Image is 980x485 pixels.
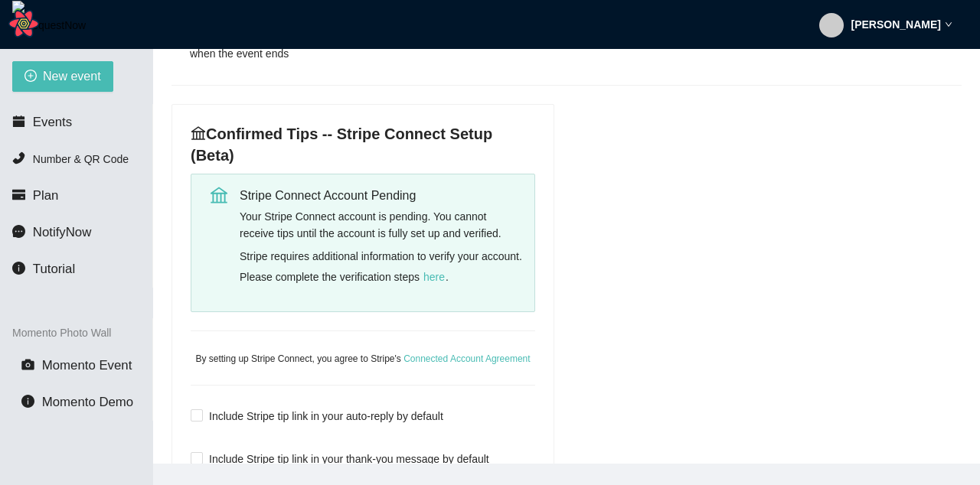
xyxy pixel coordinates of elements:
[21,395,34,408] span: info-circle
[24,70,37,84] span: plus-circle
[195,353,530,364] span: By setting up Stripe Connect, you agree to Stripe's
[42,395,133,409] span: Momento Demo
[12,262,25,275] span: info-circle
[33,262,75,276] span: Tutorial
[945,21,952,28] span: down
[12,115,25,128] span: calendar
[423,269,445,285] span: here
[33,225,91,239] span: NotifyNow
[191,125,206,141] span: bank
[33,188,59,203] span: Plan
[191,123,535,166] h4: Confirmed Tips -- Stripe Connect Setup (Beta)
[12,188,25,201] span: credit-card
[12,1,86,50] img: RequestNow
[33,153,129,165] span: Number & QR Code
[42,358,132,373] span: Momento Event
[12,225,25,238] span: message
[851,18,941,31] strong: [PERSON_NAME]
[203,408,449,425] span: Include Stripe tip link in your auto-reply by default
[240,186,523,205] div: Stripe Connect Account Pending
[21,358,34,371] span: camera
[33,115,72,129] span: Events
[203,451,495,467] span: Include Stripe tip link in your thank-you message by default
[12,61,113,92] button: plus-circleNew event
[210,186,228,204] span: bank
[8,8,39,39] button: Open React Query Devtools
[423,265,446,289] button: here
[240,208,523,242] div: Your Stripe Connect account is pending. You cannot receive tips until the account is fully set up...
[43,67,101,86] span: New event
[240,248,523,289] div: Stripe requires additional information to verify your account. Please complete the verification s...
[12,151,25,164] span: phone
[403,353,530,364] a: Connected Account Agreement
